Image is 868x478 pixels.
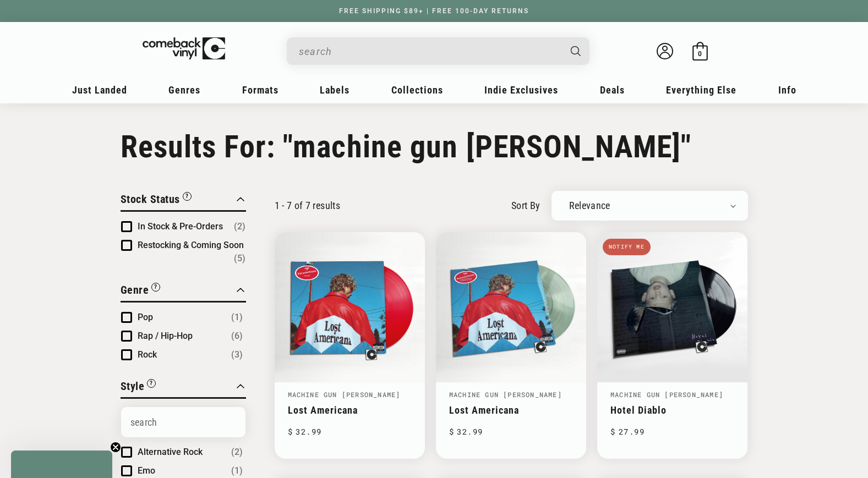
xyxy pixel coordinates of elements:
button: Filter by Style [121,378,156,397]
span: 0 [698,50,702,58]
button: Search [561,37,591,65]
span: Alternative Rock [138,447,203,457]
span: Number of products: (1) [231,311,243,324]
p: 1 - 7 of 7 results [275,200,340,211]
span: Restocking & Coming Soon [138,240,244,250]
a: FREE SHIPPING $89+ | FREE 100-DAY RETURNS [328,7,540,15]
span: Formats [242,84,279,96]
button: Close teaser [110,442,121,453]
span: Deals [600,84,625,96]
h1: Results For: "machine gun [PERSON_NAME]" [121,129,748,165]
a: Machine Gun [PERSON_NAME] [610,390,723,399]
a: Lost Americana [449,404,573,416]
input: search [299,40,560,63]
span: Number of products: (6) [231,329,243,343]
span: Genre [121,283,149,296]
span: Number of products: (3) [231,348,243,361]
span: In Stock & Pre-Orders [138,221,223,232]
a: Machine Gun [PERSON_NAME] [288,390,401,399]
a: Lost Americana [288,404,412,416]
span: Everything Else [666,84,736,96]
span: Info [778,84,796,96]
span: Rock [138,349,157,360]
span: Pop [138,312,153,322]
span: Stock Status [121,193,180,206]
span: Number of products: (1) [231,464,243,477]
span: Number of products: (2) [231,446,243,459]
label: sort by [511,198,541,213]
span: Just Landed [72,84,127,96]
button: Filter by Genre [121,282,161,301]
span: Labels [320,84,350,96]
span: Number of products: (2) [234,220,245,233]
span: Genres [168,84,200,96]
span: Emo [138,465,155,476]
input: Search Options [121,407,245,437]
span: Collections [391,84,443,96]
div: Close teaser [11,450,112,478]
div: Search [287,37,589,65]
span: Style [121,380,145,393]
a: Hotel Diablo [610,404,734,416]
span: Rap / Hip-Hop [138,331,193,341]
button: Filter by Stock Status [121,191,192,210]
span: Indie Exclusives [484,84,558,96]
span: Number of products: (5) [234,252,245,265]
a: Machine Gun [PERSON_NAME] [449,390,562,399]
